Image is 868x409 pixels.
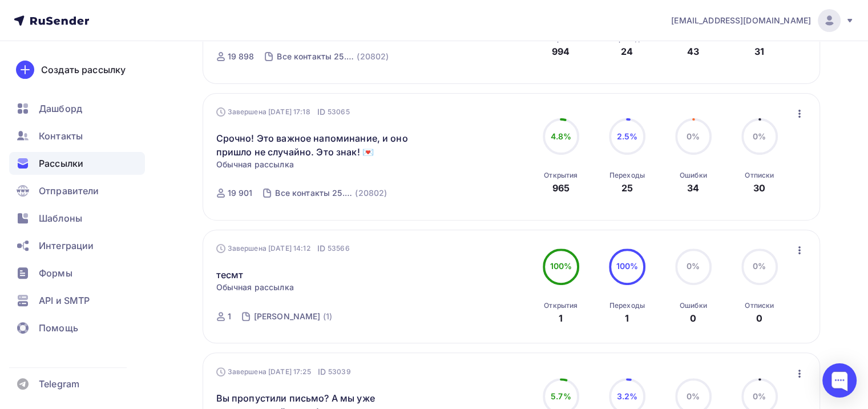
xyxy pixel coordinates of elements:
[216,282,294,293] span: Обычная рассылка
[616,261,638,271] span: 100%
[756,311,762,325] div: 0
[275,187,353,199] div: Все контакты 25.07
[687,181,699,195] div: 34
[753,181,765,195] div: 30
[609,301,645,310] div: Переходы
[687,131,700,141] span: 0%
[609,171,645,180] div: Переходы
[317,243,325,254] span: ID
[616,131,637,141] span: 2.5%
[39,157,83,170] span: Рассылки
[277,51,354,62] div: Все контакты 25.07
[228,311,231,322] div: 1
[680,171,707,180] div: Ошибки
[551,391,571,401] span: 5.7%
[616,391,637,401] span: 3.2%
[228,187,253,199] div: 19 901
[550,261,572,271] span: 100%
[9,97,145,120] a: Дашборд
[39,266,72,280] span: Формы
[328,106,350,118] span: 53065
[39,239,94,252] span: Интеграции
[39,102,82,115] span: Дашборд
[9,207,145,230] a: Шаблоны
[621,181,633,195] div: 25
[544,301,578,310] div: Открытия
[276,47,390,66] a: Все контакты 25.07 (20802)
[625,311,629,325] div: 1
[216,159,294,170] span: Обычная рассылка
[39,321,78,335] span: Помощь
[680,301,707,310] div: Ошибки
[687,391,700,401] span: 0%
[552,45,570,58] div: 994
[216,268,244,282] a: тесмт
[216,366,351,378] div: Завершена [DATE] 17:25
[9,179,145,202] a: Отправители
[328,366,351,378] span: 53039
[9,262,145,284] a: Формы
[355,187,387,199] div: (20802)
[687,45,699,58] div: 43
[39,294,90,307] span: API и SMTP
[322,311,332,322] div: (1)
[544,171,578,180] div: Открытия
[228,51,255,62] div: 19 898
[357,51,389,62] div: (20802)
[550,131,571,141] span: 4.8%
[253,307,333,326] a: [PERSON_NAME] (1)
[216,243,350,254] div: Завершена [DATE] 14:12
[754,45,764,58] div: 31
[9,152,145,175] a: Рассылки
[39,129,83,143] span: Контакты
[39,184,99,198] span: Отправители
[216,131,412,159] a: Срочно! Это важное напоминание, и оно пришло не случайно. Это знак! 💌
[41,63,126,77] div: Создать рассылку
[39,211,82,225] span: Шаблоны
[552,181,570,195] div: 965
[745,171,774,180] div: Отписки
[753,391,766,401] span: 0%
[254,311,321,322] div: [PERSON_NAME]
[690,311,696,325] div: 0
[753,131,766,141] span: 0%
[216,106,350,118] div: Завершена [DATE] 17:18
[559,311,563,325] div: 1
[745,301,774,310] div: Отписки
[9,125,145,147] a: Контакты
[687,261,700,271] span: 0%
[328,243,350,254] span: 53566
[671,15,811,26] span: [EMAIL_ADDRESS][DOMAIN_NAME]
[621,45,633,58] div: 24
[274,184,388,202] a: Все контакты 25.07 (20802)
[39,377,79,391] span: Telegram
[753,261,766,271] span: 0%
[317,106,325,118] span: ID
[671,9,854,32] a: [EMAIL_ADDRESS][DOMAIN_NAME]
[318,366,326,378] span: ID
